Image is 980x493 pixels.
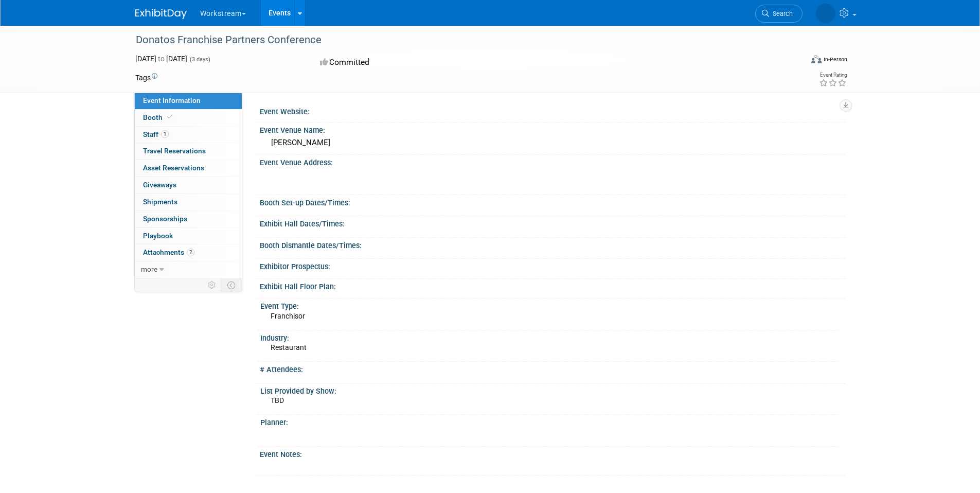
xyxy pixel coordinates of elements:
td: Tags [135,73,157,83]
span: Giveaways [143,181,176,189]
span: Franchisor [271,312,305,320]
img: Josh Smith [816,4,835,23]
span: Playbook [143,232,173,240]
div: Event Notes: [260,447,845,460]
a: Search [755,5,803,23]
span: Staff [143,130,169,138]
a: Attachments2 [135,244,242,261]
img: ExhibitDay [135,9,187,19]
div: Event Website: [260,104,845,117]
div: Event Type: [260,298,841,311]
div: Event Venue Name: [260,122,845,135]
span: Attachments [143,248,194,256]
a: Sponsorships [135,211,242,227]
img: Format-Inperson.png [811,55,822,63]
a: Booth [135,110,242,126]
span: Event Information [143,96,201,104]
a: Event Information [135,93,242,109]
div: Industry: [260,330,841,343]
div: List Provided by Show: [260,383,841,396]
div: Donatos Franchise Partners Conference [132,31,787,49]
a: Staff1 [135,127,242,143]
div: In-Person [823,56,847,63]
div: Booth Set-up Dates/Times: [260,195,845,208]
div: Event Rating [819,73,847,78]
a: Shipments [135,194,242,210]
span: Sponsorships [143,215,187,223]
a: Travel Reservations [135,143,242,160]
span: 1 [161,130,169,138]
span: Asset Reservations [143,164,204,172]
div: Event Format [742,54,848,69]
div: [PERSON_NAME] [268,135,838,151]
a: Playbook [135,228,242,244]
div: Committed [317,54,544,72]
span: Search [769,10,793,17]
span: to [156,55,166,63]
span: [DATE] [DATE] [135,55,187,63]
span: Booth [143,113,174,121]
i: Booth reservation complete [167,114,172,120]
td: Personalize Event Tab Strip [203,278,221,292]
a: Asset Reservations [135,160,242,177]
span: (3 days) [189,56,210,63]
span: 2 [187,249,194,256]
div: Planner: [260,415,841,428]
div: Exhibit Hall Floor Plan: [260,279,845,292]
div: Exhibit Hall Dates/Times: [260,216,845,229]
div: Event Venue Address: [260,155,845,168]
div: Exhibitor Prospectus: [260,259,845,272]
span: Shipments [143,198,177,206]
div: Booth Dismantle Dates/Times: [260,238,845,251]
td: Toggle Event Tabs [221,278,242,292]
a: more [135,261,242,278]
span: more [141,265,157,273]
a: Giveaways [135,177,242,193]
span: TBD [271,396,284,404]
span: Travel Reservations [143,147,206,155]
span: Restaurant [271,343,307,351]
div: # Attendees: [260,362,845,375]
